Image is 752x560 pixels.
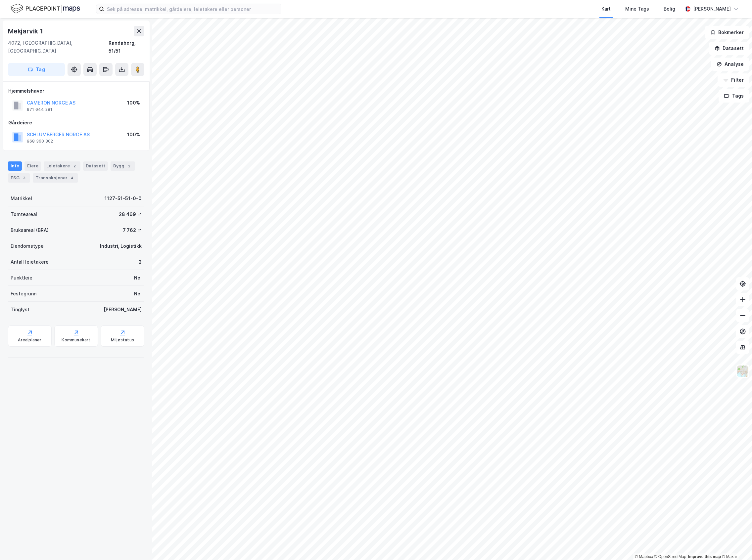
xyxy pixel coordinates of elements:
[654,554,686,559] a: OpenStreetMap
[27,107,52,112] div: 971 644 281
[18,337,41,343] div: Arealplaner
[11,210,37,218] div: Tomteareal
[71,163,78,169] div: 2
[709,42,749,55] button: Datasett
[123,226,142,234] div: 7 762 ㎡
[139,258,142,266] div: 2
[11,306,29,314] div: Tinglyst
[718,73,749,87] button: Filter
[44,161,80,171] div: Leietakere
[11,258,49,266] div: Antall leietakere
[736,365,749,377] img: Z
[134,290,142,298] div: Nei
[8,39,109,55] div: 4072, [GEOGRAPHIC_DATA], [GEOGRAPHIC_DATA]
[719,528,752,560] iframe: Chat Widget
[104,4,281,14] input: Søk på adresse, matrikkel, gårdeiere, leietakere eller personer
[11,3,80,15] img: logo.f888ab2527a4732fd821a326f86c7f29.svg
[127,131,140,139] div: 100%
[111,337,134,343] div: Miljøstatus
[27,139,53,144] div: 968 360 302
[719,89,749,103] button: Tags
[8,161,22,171] div: Info
[21,175,27,181] div: 3
[11,274,32,282] div: Punktleie
[69,175,75,181] div: 4
[105,194,142,202] div: 1127-51-51-0-0
[11,290,36,298] div: Festegrunn
[635,554,653,559] a: Mapbox
[33,173,78,183] div: Transaksjoner
[100,242,142,250] div: Industri, Logistikk
[111,161,135,171] div: Bygg
[62,337,90,343] div: Kommunekart
[8,119,144,127] div: Gårdeiere
[719,528,752,560] div: Kontrollprogram for chat
[11,226,49,234] div: Bruksareal (BRA)
[688,554,721,559] a: Improve this map
[11,242,44,250] div: Eiendomstype
[11,194,32,202] div: Matrikkel
[127,99,140,107] div: 100%
[705,26,749,39] button: Bokmerker
[664,5,675,13] div: Bolig
[119,210,142,218] div: 28 469 ㎡
[104,306,142,314] div: [PERSON_NAME]
[601,5,611,13] div: Kart
[8,63,65,76] button: Tag
[8,26,44,36] div: Mekjarvik 1
[693,5,731,13] div: [PERSON_NAME]
[83,161,108,171] div: Datasett
[8,87,144,95] div: Hjemmelshaver
[126,163,132,169] div: 2
[8,173,30,183] div: ESG
[24,161,41,171] div: Eiere
[711,58,749,71] button: Analyse
[109,39,144,55] div: Randaberg, 51/51
[134,274,142,282] div: Nei
[625,5,649,13] div: Mine Tags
